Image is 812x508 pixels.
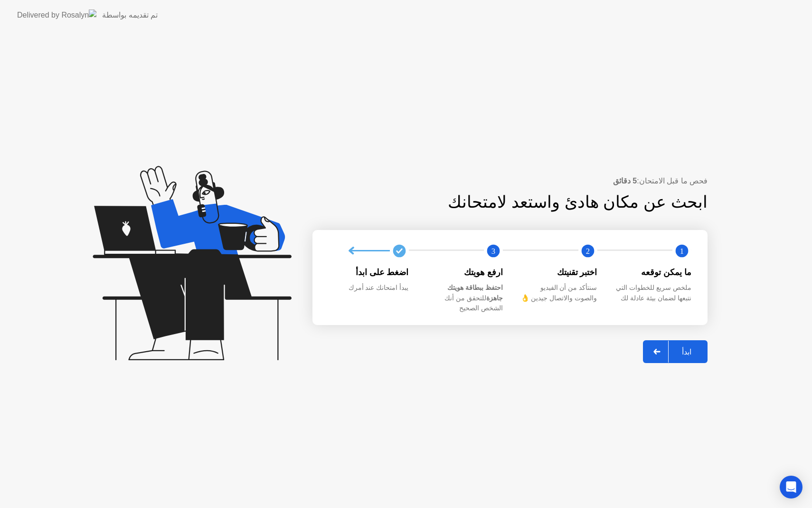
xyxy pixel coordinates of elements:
text: 1 [680,246,684,255]
text: 2 [585,246,589,255]
b: احتفظ ببطاقة هويتك جاهزة [447,284,503,302]
div: يبدأ امتحانك عند أمرك [330,283,409,293]
div: سنتأكد من أن الفيديو والصوت والاتصال جيدين 👌 [518,283,597,303]
img: Delivered by Rosalyn [17,10,96,20]
div: ملخص سريع للخطوات التي نتبعها لضمان بيئة عادلة لك [613,283,692,303]
div: اضغط على ابدأ [330,266,409,278]
div: فحص ما قبل الامتحان: [312,175,708,187]
button: ابدأ [643,340,708,363]
div: ابدأ [669,347,705,356]
div: اختبر تقنيتك [518,266,597,278]
div: ابحث عن مكان هادئ واستعد لامتحانك [373,190,708,215]
div: ارفع هويتك [424,266,503,278]
div: Open Intercom Messenger [780,476,803,498]
text: 3 [491,246,495,255]
b: 5 دقائق [613,177,637,185]
div: تم تقديمه بواسطة [102,10,158,21]
div: للتحقق من أنك الشخص الصحيح [424,283,503,314]
div: ما يمكن توقعه [613,266,692,278]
